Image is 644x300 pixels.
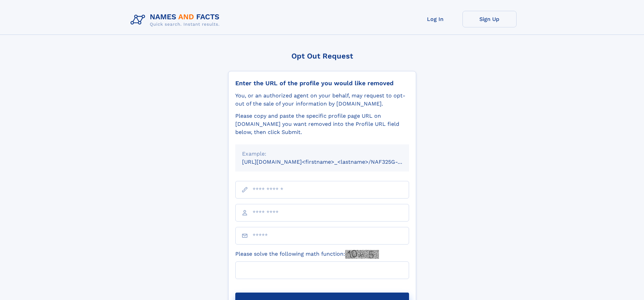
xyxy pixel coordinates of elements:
[235,92,409,108] div: You, or an authorized agent on your behalf, may request to opt-out of the sale of your informatio...
[408,11,462,27] a: Log In
[128,11,225,29] img: Logo Names and Facts
[242,150,402,158] div: Example:
[235,250,379,259] label: Please solve the following math function:
[462,11,517,27] a: Sign Up
[235,112,409,136] div: Please copy and paste the specific profile page URL on [DOMAIN_NAME] you want removed into the Pr...
[235,79,409,87] div: Enter the URL of the profile you would like removed
[242,159,422,165] small: [URL][DOMAIN_NAME]<firstname>_<lastname>/NAF325G-xxxxxxxx
[228,52,416,60] div: Opt Out Request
